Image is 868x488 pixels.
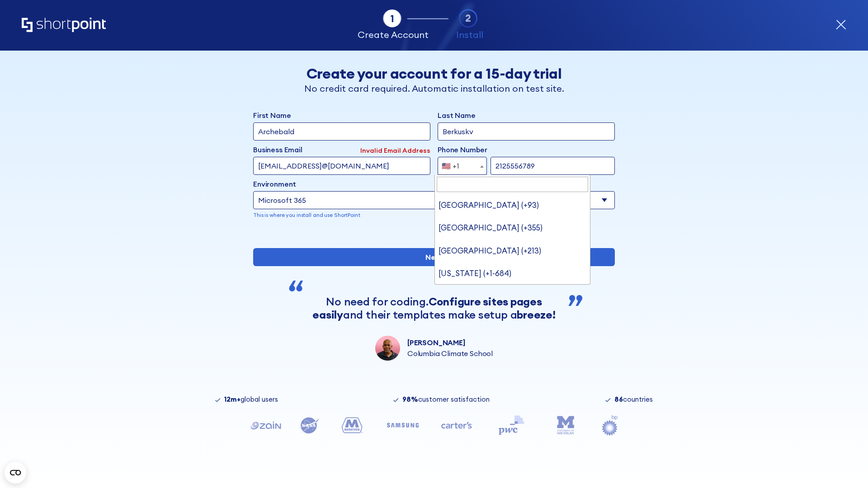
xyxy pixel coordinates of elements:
li: [GEOGRAPHIC_DATA] (+355) [435,216,590,239]
li: [GEOGRAPHIC_DATA] (+213) [435,239,590,262]
input: Search [437,177,589,192]
button: Open CMP widget [5,462,26,483]
li: [US_STATE] (+1-684) [435,262,590,285]
li: [GEOGRAPHIC_DATA] (+93) [435,194,590,216]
